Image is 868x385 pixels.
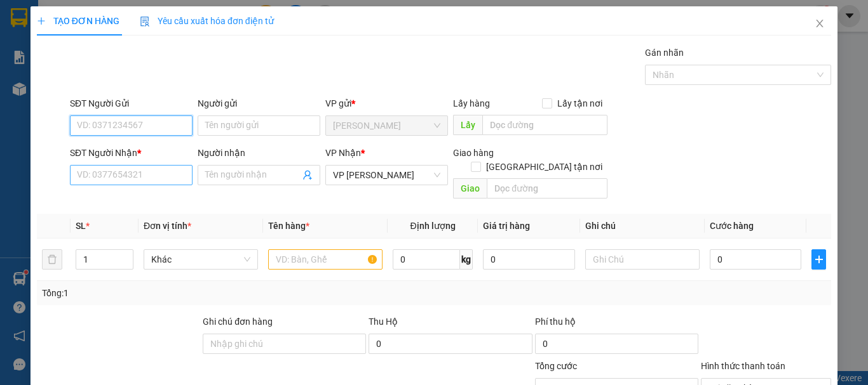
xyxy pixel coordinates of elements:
[815,18,825,29] span: close
[203,334,366,354] input: Ghi chú đơn hàng
[70,96,193,110] div: SĐT Người Gửi
[481,160,607,174] span: [GEOGRAPHIC_DATA] tận nơi
[140,16,274,26] span: Yêu cầu xuất hóa đơn điện tử
[483,249,574,270] input: 0
[580,214,705,238] th: Ghi chú
[325,96,448,110] div: VP gửi
[302,170,313,180] span: user-add
[453,148,494,158] span: Giao hàng
[552,96,607,110] span: Lấy tận nơi
[42,249,62,270] button: delete
[585,249,700,270] input: Ghi Chú
[535,361,577,371] span: Tổng cước
[203,316,273,327] label: Ghi chú đơn hàng
[333,116,440,135] span: Hồ Chí Minh
[487,178,607,199] input: Dọc đường
[482,115,607,135] input: Dọc đường
[325,148,361,158] span: VP Nhận
[333,166,440,185] span: VP Phan Rang
[710,221,754,231] span: Cước hàng
[198,146,320,160] div: Người nhận
[369,316,398,327] span: Thu Hộ
[144,221,191,231] span: Đơn vị tính
[645,48,684,58] label: Gán nhãn
[37,16,119,26] span: TẠO ĐƠN HÀNG
[453,178,487,199] span: Giao
[198,96,320,110] div: Người gửi
[268,221,309,231] span: Tên hàng
[76,221,86,231] span: SL
[410,221,455,231] span: Định lượng
[453,98,490,108] span: Lấy hàng
[453,115,482,135] span: Lấy
[802,6,837,42] button: Close
[140,16,150,27] img: icon
[42,286,336,300] div: Tổng: 1
[268,249,383,270] input: VD: Bàn, Ghế
[70,146,193,160] div: SĐT Người Nhận
[535,315,698,334] div: Phí thu hộ
[460,249,473,270] span: kg
[483,221,530,231] span: Giá trị hàng
[811,249,826,270] button: plus
[812,254,825,264] span: plus
[37,16,46,25] span: plus
[701,361,785,371] label: Hình thức thanh toán
[151,250,250,269] span: Khác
